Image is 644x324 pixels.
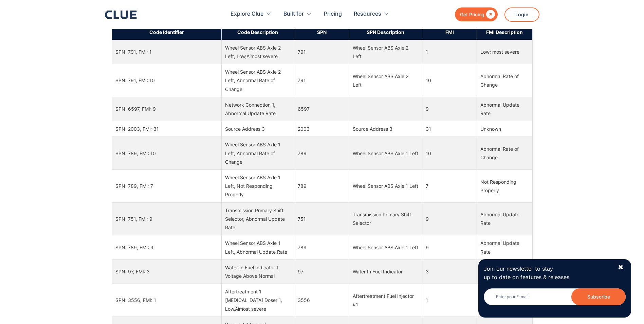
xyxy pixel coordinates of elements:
td: SPN: 3556, FMI: 1 [112,284,221,317]
th: FMI Description [477,24,532,40]
td: SPN: 2003, FMI: 31 [112,121,221,137]
a: Pricing [324,3,342,25]
td: SPN: 789, FMI: 10 [112,137,221,170]
div: Explore Clue [231,3,263,25]
div: Wheel Sensor ABS Axle 1 Left, Abnormal Rate of Change [225,140,291,166]
div: Source Address 3 [225,125,291,133]
div: Get Pricing [460,10,484,19]
div: Water In Fuel Indicator [353,267,419,276]
div: Source Address 3 [353,125,419,133]
div: Resources [354,3,381,25]
td: 789 [294,235,349,259]
td: Unknown [477,121,532,137]
td: SPN: 791, FMI: 1 [112,40,221,64]
div: Abnormal Update Rate [480,210,529,227]
input: Subscribe [571,288,626,305]
div: Abnormal Rate of Change [480,72,529,89]
td: 789 [294,170,349,203]
div: Water In Fuel Indicator 1, Voltage Above Normal [225,263,291,280]
div: Wheel Sensor ABS Axle 1 Left, Not Responding Properly [225,173,291,199]
td: 1 [422,40,477,64]
div:  [484,10,495,19]
div: Wheel Sensor ABS Axle 1 Left [353,149,419,158]
a: Get Pricing [455,7,498,21]
td: 10 [422,64,477,97]
input: Enter your E-mail [484,288,626,305]
td: SPN: 791, FMI: 10 [112,64,221,97]
td: Low; most severe [477,40,532,64]
td: 6597 [294,97,349,121]
td: 31 [422,121,477,137]
th: Code Description [221,24,294,40]
td: 2003 [294,121,349,137]
td: 791 [294,40,349,64]
div: Resources [354,3,389,25]
form: Newsletter [484,288,626,312]
div: Explore Clue [231,3,272,25]
div: Abnormal Rate of Change [480,145,529,162]
td: 7 [422,170,477,203]
div: Wheel Sensor ABS Axle 2 Left, Abnormal Rate of Change [225,68,291,93]
td: SPN: 751, FMI: 9 [112,202,221,235]
div: Aftertreatment 1 [MEDICAL_DATA] Doser 1, Low‚Äîmost severe [225,287,291,313]
div: Wheel Sensor ABS Axle 1 Left [353,243,419,252]
div: Wheel Sensor ABS Axle 2 Left [353,72,419,89]
div: Transmission Primary Shift Selector, Abnormal Update Rate [225,206,291,232]
th: FMI [422,24,477,40]
div: Wheel Sensor ABS Axle 2 Left [353,43,419,60]
a: Login [504,7,539,22]
td: 9 [422,97,477,121]
div: Aftertreatment Fuel Injector #1 [353,292,419,309]
td: SPN: 97, FMI: 3 [112,259,221,284]
td: SPN: 789, FMI: 7 [112,170,221,203]
td: 791 [294,64,349,97]
td: SPN: 789, FMI: 9 [112,235,221,259]
td: Low; most severe [477,284,532,317]
td: 9 [422,235,477,259]
div: Built for [283,3,304,25]
div: Abnormal Update Rate [480,239,529,256]
th: Code Identifier [112,24,221,40]
div: Wheel Sensor ABS Axle 1 Left, Abnormal Update Rate [225,239,291,256]
td: 751 [294,202,349,235]
td: 10 [422,137,477,170]
div: Not Responding Properly [480,178,529,195]
th: SPN Description [349,24,422,40]
td: 3 [422,259,477,284]
td: 789 [294,137,349,170]
td: 3556 [294,284,349,317]
th: SPN [294,24,349,40]
p: Join our newsletter to stay up to date on features & releases [484,265,611,282]
td: 97 [294,259,349,284]
div: Transmission Primary Shift Selector [353,210,419,227]
td: SPN: 6597, FMI: 9 [112,97,221,121]
div: Wheel Sensor ABS Axle 2 Left, Low‚Äîmost severe [225,43,291,60]
div: Wheel Sensor ABS Axle 1 Left [353,182,419,190]
div: Network Connection 1, Abnormal Update Rate [225,101,291,118]
div: Built for [283,3,312,25]
div: ✖ [618,263,624,272]
td: 1 [422,284,477,317]
td: 9 [422,202,477,235]
div: Abnormal Update Rate [480,101,529,118]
